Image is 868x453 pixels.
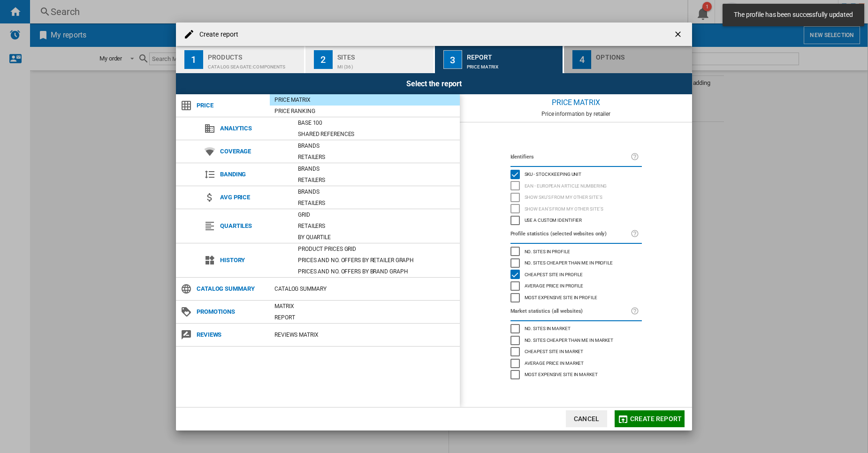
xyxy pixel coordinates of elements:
div: Price Ranking [270,106,460,116]
span: No. sites cheaper than me in profile [525,259,613,265]
button: 4 Options [564,46,692,73]
div: Sites [337,50,430,60]
md-checkbox: Show SKU'S from my other site's [510,192,642,204]
div: Select the report [176,73,692,94]
span: Show SKU'S from my other site's [525,193,602,200]
h4: Create report [195,30,238,39]
span: Cheapest site in market [525,347,584,354]
div: 3 [443,50,462,69]
md-checkbox: Average price in market [510,357,642,369]
div: Price Matrix [467,60,559,69]
span: Coverage [215,145,293,158]
div: CATALOG SEAGATE:Components [208,60,300,69]
span: Most expensive site in profile [525,294,597,300]
div: Base 100 [293,118,460,128]
div: By quartile [293,233,460,242]
div: Retailers [293,175,460,185]
div: Grid [293,210,460,219]
span: Promotions [192,305,270,318]
div: Price Matrix [270,95,460,105]
md-checkbox: No. sites cheaper than me in market [510,334,642,346]
div: Prices and No. offers by brand graph [293,267,460,276]
md-checkbox: EAN - European Article Numbering [510,180,642,192]
span: Reviews [192,328,270,341]
md-checkbox: SKU - Stock Keeping Unit [510,169,642,181]
div: Retailers [293,152,460,162]
span: Price [192,99,270,112]
md-checkbox: Use a custom identifier [510,215,642,226]
span: Analytics [215,122,293,135]
div: Brands [293,164,460,174]
div: Prices and No. offers by retailer graph [293,256,460,265]
div: Report [467,50,559,60]
span: EAN - European Article Numbering [525,182,607,189]
md-checkbox: No. sites cheaper than me in profile [510,257,642,269]
div: REVIEWS Matrix [270,330,460,340]
button: 2 Sites MI (36) [305,46,434,73]
span: History [215,254,293,267]
div: Retailers [293,198,460,208]
span: Avg price [215,191,293,204]
span: SKU - Stock Keeping Unit [525,170,582,177]
div: Options [596,50,688,60]
span: Quartiles [215,219,293,233]
span: No. sites in market [525,325,571,331]
md-checkbox: Most expensive site in profile [510,292,642,303]
span: Most expensive site in market [525,370,598,377]
div: Price information by retailer [460,111,692,117]
md-checkbox: Average price in profile [510,280,642,292]
span: No. sites in profile [525,248,570,254]
div: Shared references [293,129,460,139]
md-checkbox: Cheapest site in market [510,346,642,358]
div: Retailers [293,221,460,231]
div: Catalog Summary [270,284,460,294]
span: Cheapest site in profile [525,271,583,277]
button: getI18NText('BUTTONS.CLOSE_DIALOG') [670,25,688,44]
div: Brands [293,141,460,151]
span: Average price in profile [525,282,584,288]
div: MI (36) [337,60,430,69]
span: Create report [630,415,682,423]
span: No. sites cheaper than me in market [525,336,614,343]
button: Cancel [566,410,607,427]
ng-md-icon: getI18NText('BUTTONS.CLOSE_DIALOG') [673,30,685,41]
label: Market statistics (all websites) [510,306,631,317]
md-checkbox: No. sites in profile [510,246,642,257]
md-checkbox: Cheapest site in profile [510,269,642,280]
label: Identifiers [510,152,631,162]
button: Create report [615,410,685,427]
span: The profile has been successfully updated [731,10,856,20]
div: Products [208,50,300,60]
span: Banding [215,168,293,181]
div: 4 [572,50,591,69]
div: 1 [184,50,203,69]
md-checkbox: Show EAN's from my other site's [510,203,642,215]
div: 2 [314,50,333,69]
button: 3 Report Price Matrix [435,46,564,73]
div: Report [270,313,460,322]
label: Profile statistics (selected websites only) [510,229,631,239]
md-checkbox: Most expensive site in market [510,369,642,381]
div: Matrix [270,302,460,311]
div: Price Matrix [460,94,692,111]
span: Show EAN's from my other site's [525,205,603,211]
div: Brands [293,187,460,196]
button: 1 Products CATALOG SEAGATE:Components [176,46,305,73]
div: Product prices grid [293,244,460,254]
span: Average price in market [525,359,584,366]
span: Use a custom identifier [525,216,582,223]
md-checkbox: No. sites in market [510,323,642,335]
span: Catalog Summary [192,282,270,295]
